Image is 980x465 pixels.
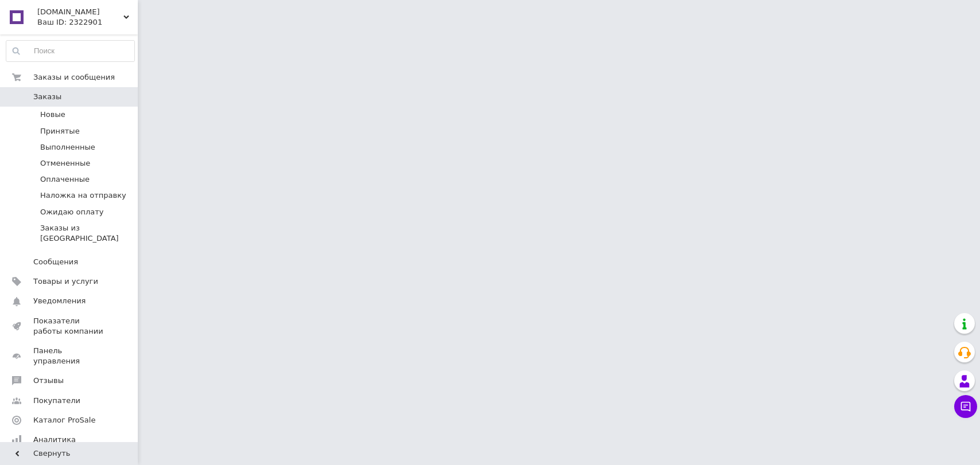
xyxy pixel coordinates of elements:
[33,346,106,366] span: Панель управления
[40,223,134,244] span: Заказы из [GEOGRAPHIC_DATA]
[33,396,80,406] span: Покупатели
[40,126,80,136] span: Принятые
[33,376,64,386] span: Отзывы
[33,92,61,102] span: Заказы
[33,415,95,425] span: Каталог ProSale
[33,276,98,287] span: Товары и услуги
[40,110,65,120] span: Новые
[33,316,106,337] span: Показатели работы компании
[33,296,86,306] span: Уведомления
[40,174,90,185] span: Оплаченные
[40,142,95,153] span: Выполненные
[40,207,103,217] span: Ожидаю оплату
[40,158,90,169] span: Отмененные
[40,190,126,201] span: Наложка на отправку
[33,435,76,445] span: Аналитика
[37,7,123,17] span: NAFF.COM.UA
[6,41,134,61] input: Поиск
[33,72,115,83] span: Заказы и сообщения
[954,395,977,418] button: Чат с покупателем
[37,17,138,28] div: Ваш ID: 2322901
[33,257,78,267] span: Сообщения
